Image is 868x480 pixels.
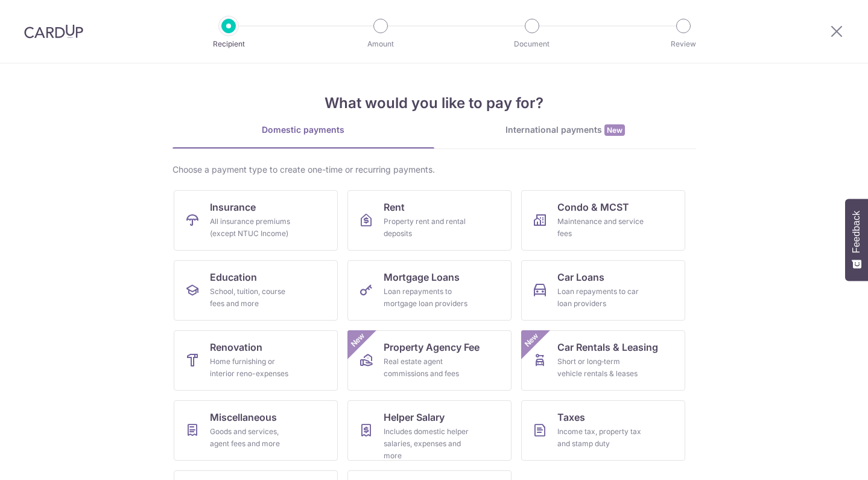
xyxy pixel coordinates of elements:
div: Goods and services, agent fees and more [210,426,297,450]
div: Loan repayments to mortgage loan providers [384,286,470,310]
div: Home furnishing or interior reno-expenses [210,356,297,380]
a: MiscellaneousGoods and services, agent fees and more [174,400,338,461]
span: Insurance [210,200,256,214]
div: Short or long‑term vehicle rentals & leases [557,356,644,380]
div: Includes domestic helper salaries, expenses and more [384,426,470,462]
span: New [604,124,625,136]
a: Helper SalaryIncludes domestic helper salaries, expenses and more [347,400,512,461]
a: TaxesIncome tax, property tax and stamp duty [521,400,685,461]
a: InsuranceAll insurance premiums (except NTUC Income) [174,190,338,251]
span: Condo & MCST [557,200,629,214]
a: RentProperty rent and rental deposits [347,190,512,251]
a: Property Agency FeeReal estate agent commissions and feesNew [347,330,512,391]
button: Feedback - Show survey [845,199,868,281]
span: Car Rentals & Leasing [557,340,658,354]
span: Education [210,270,257,284]
p: Amount [336,38,425,50]
a: Condo & MCSTMaintenance and service fees [521,190,685,251]
span: Taxes [557,410,585,424]
span: Helper Salary [384,410,445,424]
img: CardUp [24,24,83,39]
span: Feedback [851,211,862,253]
p: Review [639,38,728,50]
div: Real estate agent commissions and fees [384,356,470,380]
div: Property rent and rental deposits [384,216,470,240]
a: Car Rentals & LeasingShort or long‑term vehicle rentals & leasesNew [521,330,685,391]
a: Car LoansLoan repayments to car loan providers [521,260,685,321]
span: New [347,330,367,350]
div: Loan repayments to car loan providers [557,286,644,310]
div: School, tuition, course fees and more [210,286,297,310]
span: Renovation [210,340,262,354]
span: Miscellaneous [210,410,277,424]
div: Domestic payments [173,124,434,136]
p: Recipient [184,38,273,50]
span: Car Loans [557,270,604,284]
span: Rent [384,200,405,214]
h4: What would you like to pay for? [173,92,696,114]
div: International payments [434,124,696,136]
a: Mortgage LoansLoan repayments to mortgage loan providers [347,260,512,321]
div: Income tax, property tax and stamp duty [557,426,644,450]
span: Property Agency Fee [384,340,480,354]
div: Maintenance and service fees [557,216,644,240]
span: New [521,330,541,350]
a: RenovationHome furnishing or interior reno-expenses [174,330,338,391]
a: EducationSchool, tuition, course fees and more [174,260,338,321]
p: Document [487,38,577,50]
div: Choose a payment type to create one-time or recurring payments. [173,164,696,176]
div: All insurance premiums (except NTUC Income) [210,216,297,240]
span: Mortgage Loans [384,270,460,284]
